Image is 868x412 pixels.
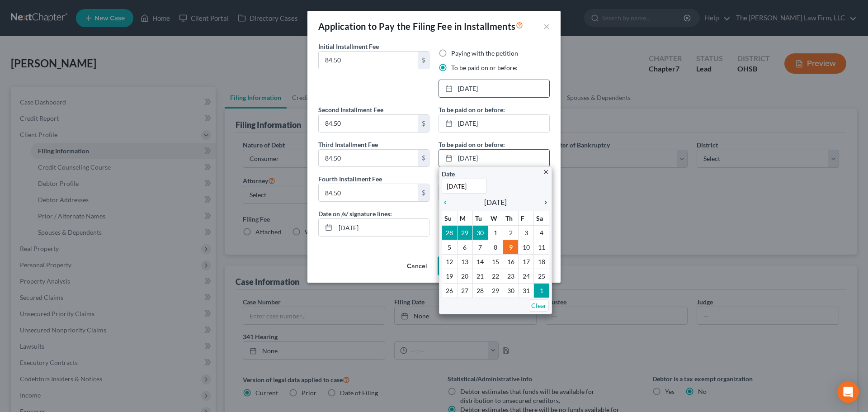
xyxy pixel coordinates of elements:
[472,211,488,226] th: Tu
[439,80,549,97] a: [DATE]
[335,219,429,236] input: MM/DD/YYYY
[488,226,503,240] td: 1
[538,199,549,206] i: chevron_right
[488,284,503,298] td: 29
[318,209,392,218] label: Date on /s/ signature lines:
[418,115,429,132] div: $
[529,299,549,312] a: Clear
[519,211,534,226] th: F
[439,115,549,132] a: [DATE]
[519,226,534,240] td: 3
[418,150,429,167] div: $
[438,256,550,275] button: Save to Client Document Storage
[472,226,488,240] td: 30
[457,226,472,240] td: 29
[837,381,859,403] div: Open Intercom Messenger
[488,255,503,269] td: 15
[457,211,472,226] th: M
[534,255,549,269] td: 18
[534,240,549,255] td: 11
[318,105,383,114] label: Second Installment Fee
[442,199,453,206] i: chevron_left
[442,197,453,208] a: chevron_left
[451,63,518,72] label: To be paid on or before:
[442,226,458,240] td: 28
[472,240,488,255] td: 7
[442,179,487,194] input: 1/1/2013
[488,269,503,284] td: 22
[484,197,507,208] span: [DATE]
[442,169,455,179] label: Date
[519,255,534,269] td: 17
[319,150,418,167] input: 0.00
[442,284,458,298] td: 26
[503,284,519,298] td: 30
[534,226,549,240] td: 4
[519,269,534,284] td: 24
[488,211,503,226] th: W
[439,150,549,167] a: [DATE]
[442,240,458,255] td: 5
[439,140,505,149] label: To be paid on or before:
[534,269,549,284] td: 25
[538,197,549,208] a: chevron_right
[442,255,458,269] td: 12
[418,52,429,69] div: $
[457,255,472,269] td: 13
[488,240,503,255] td: 8
[318,20,523,33] div: Application to Pay the Filing Fee in Installments
[519,240,534,255] td: 10
[503,255,519,269] td: 16
[439,105,505,114] label: To be paid on or before:
[503,226,519,240] td: 2
[318,42,379,51] label: Initial Installment Fee
[542,169,549,175] i: close
[534,284,549,298] td: 1
[418,184,429,201] div: $
[319,52,418,69] input: 0.00
[457,269,472,284] td: 20
[318,174,382,184] label: Fourth Installment Fee
[472,269,488,284] td: 21
[503,240,519,255] td: 9
[472,284,488,298] td: 28
[519,284,534,298] td: 31
[439,174,505,184] label: To be paid on or before:
[451,49,518,58] label: Paying with the petition
[318,140,378,149] label: Third Installment Fee
[543,21,550,32] button: ×
[457,284,472,298] td: 27
[534,211,549,226] th: Sa
[442,269,458,284] td: 19
[442,211,458,226] th: Su
[319,184,418,201] input: 0.00
[400,257,434,275] button: Cancel
[542,166,549,177] a: close
[472,255,488,269] td: 14
[503,211,519,226] th: Th
[319,115,418,132] input: 0.00
[457,240,472,255] td: 6
[503,269,519,284] td: 23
